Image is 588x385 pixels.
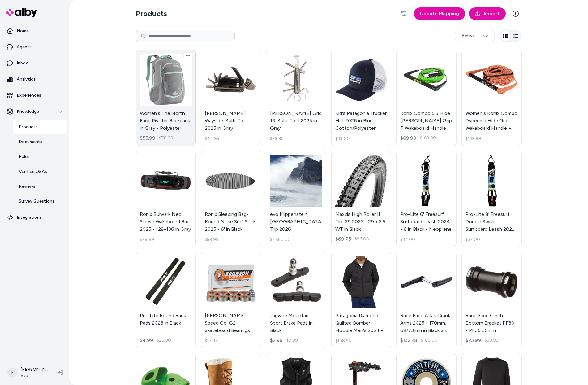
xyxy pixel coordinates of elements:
[2,104,67,119] button: Knowledge
[20,366,48,373] p: [PERSON_NAME]
[20,373,48,379] span: Evo
[266,151,326,247] a: evo Krippenstein, Austria Trip 2026evo Krippenstein, [GEOGRAPHIC_DATA] Trip 2026$3,550.00
[2,56,67,71] a: Inbox
[331,252,392,348] a: Patagonia Diamond Quilted Bomber Hoodie Men's 2024 - Small Black - Cotton/PolyesterPatagonia Diam...
[396,151,457,247] a: Pro-Lite 6' Freesurf Surfboard Leash 2024 - 6 in Black - NeoprenePro-Lite 6' Freesurf Surfboard L...
[19,168,47,175] p: Verified Q&As
[17,214,42,221] p: Integrations
[469,7,506,20] a: Import
[17,28,29,34] p: Home
[331,151,392,247] a: Maxxis High Roller II Tire 29 2023 - 29 x 2.5 WT in BlackMaxxis High Roller II Tire 29 2023 - 29 ...
[19,124,38,130] p: Products
[455,30,495,42] button: Active
[396,252,457,348] a: Race Face Atlas Crank Arms 2025 - 170mm, 68/73mm in Black Size 170mm 68/73mm - AluminumRace Face ...
[396,50,457,146] a: Ronix Combo 5.5 Hide Stich Grip T Wakeboard Handle + 80 ft Mainline 2023 in GreenRonix Combo 5.5 ...
[4,363,53,383] button: F[PERSON_NAME]Evo
[13,194,67,209] a: Survey Questions
[17,44,32,50] p: Agents
[201,151,261,247] a: Ronix Sleeping Bag- Round Nose Surf Sock 2025 - 6' in BlackRonix Sleeping Bag- Round Nose Surf So...
[136,252,196,348] a: Pro-Lite Round Rack Pads 2023 in BlackPro-Lite Round Rack Pads 2023 in Black$4.99$26.00
[136,151,196,247] a: Ronix Bulwark Neo Sleeve Wakeboard Bag 2025 - 128-136 in GrayRonix Bulwark Neo Sleeve Wakeboard B...
[136,9,167,19] h2: Products
[201,50,261,146] a: Blackburn Wayside Multi-Tool 2025 in Gray[PERSON_NAME] Wayside Multi-Tool 2025 in Gray$44.95
[2,24,67,38] a: Home
[13,134,67,149] a: Documents
[2,88,67,103] a: Experiences
[19,154,30,160] p: Rules
[17,108,39,115] p: Knowledge
[461,50,522,146] a: Women's Ronix Combo Dyneema Hide Grip Wakeboard Handle + 70 ft Mainline 2025 in OrangeWomen's Ron...
[2,210,67,225] a: Integrations
[13,164,67,179] a: Verified Q&As
[266,252,326,348] a: Jagwire Mountain Sport Brake Pads in BlackJagwire Mountain Sport Brake Pads in Black$2.99$7.99
[6,8,37,17] img: alby Logo
[7,368,17,378] span: F
[19,198,54,204] p: Survey Questions
[13,149,67,164] a: Rules
[414,7,465,20] a: Update Mapping
[331,50,392,146] a: Kid's Patagonia Trucker Hat 2026 in Blue - Cotton/PolyesterKid's Patagonia Trucker Hat 2026 in Bl...
[17,92,41,98] p: Experiences
[13,120,67,134] a: Products
[2,40,67,55] a: Agents
[19,139,42,145] p: Documents
[201,252,261,348] a: Bronson Speed Co. G2 Skateboard Bearings 2026 - 1 in Orange[PERSON_NAME] Speed Co. G2 Skateboard ...
[17,76,36,82] p: Analytics
[420,10,459,17] span: Update Mapping
[17,60,28,66] p: Inbox
[19,183,35,190] p: Reviews
[266,50,326,146] a: Blackburn Grid 13 Multi-Tool 2025 in Gray[PERSON_NAME] Grid 13 Multi-Tool 2025 in Gray$29.95
[2,72,67,87] a: Analytics
[461,252,522,348] a: Race Face Cinch Bottom Bracket PF30 - PF30 30mmRace Face Cinch Bottom Bracket PF30 - PF30 30mm$23...
[13,179,67,194] a: Reviews
[484,10,500,17] span: Import
[136,50,196,146] a: Women's The North Face Pivoter Backpack in Gray - PolyesterWomen's The North Face Pivoter Backpac...
[461,151,522,247] a: Pro-Lite 8' Freesurf Double Swivel Surfboard Leash 2024 - 8 in Black - NeoprenePro-Lite 8' Freesu...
